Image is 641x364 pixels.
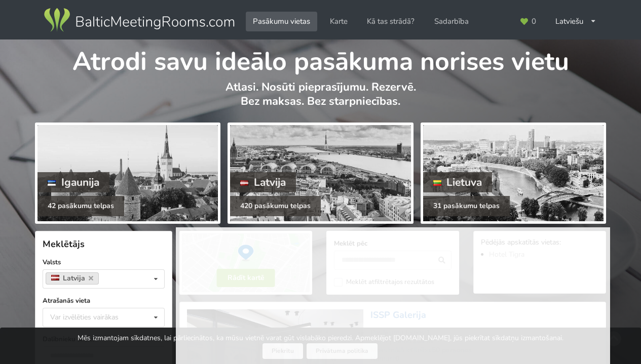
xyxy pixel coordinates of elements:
[423,196,510,216] div: 31 pasākumu telpas
[360,12,422,31] a: Kā tas strādā?
[42,6,236,34] img: Baltic Meeting Rooms
[43,257,165,267] label: Valsts
[35,123,220,224] a: Igaunija 42 pasākumu telpas
[35,39,606,78] h1: Atrodi savu ideālo pasākuma norises vietu
[48,311,141,323] div: Var izvēlēties vairākas
[37,172,109,192] div: Igaunija
[46,272,99,285] a: Latvija
[43,238,85,250] span: Meklētājs
[230,172,296,192] div: Latvija
[532,18,536,25] span: 0
[421,123,606,224] a: Lietuva 31 pasākumu telpas
[37,196,124,216] div: 42 pasākumu telpas
[230,196,321,216] div: 420 pasākumu telpas
[228,123,413,224] a: Latvija 420 pasākumu telpas
[423,172,493,192] div: Lietuva
[35,80,606,119] p: Atlasi. Nosūti pieprasījumu. Rezervē. Bez maksas. Bez starpniecības.
[43,296,165,306] label: Atrašanās vieta
[323,12,355,31] a: Karte
[246,12,317,31] a: Pasākumu vietas
[427,12,476,31] a: Sadarbība
[548,12,604,31] div: Latviešu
